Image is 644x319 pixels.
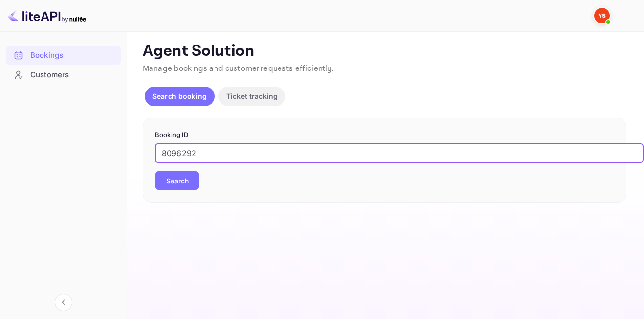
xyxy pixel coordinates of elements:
p: Search booking [152,91,207,101]
div: Customers [30,69,116,81]
div: Bookings [30,50,116,61]
button: Collapse navigation [55,294,72,311]
div: Bookings [6,46,121,65]
span: Manage bookings and customer requests efficiently. [143,64,334,74]
div: Customers [6,66,121,85]
img: Yandex Support [594,8,610,23]
p: Booking ID [155,130,614,140]
p: Ticket tracking [226,91,278,101]
a: Bookings [6,46,121,64]
button: Search [155,171,199,190]
p: Agent Solution [143,42,626,61]
a: Customers [6,66,121,84]
img: LiteAPI logo [8,8,86,23]
input: Enter Booking ID (e.g., 63782194) [155,143,644,163]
